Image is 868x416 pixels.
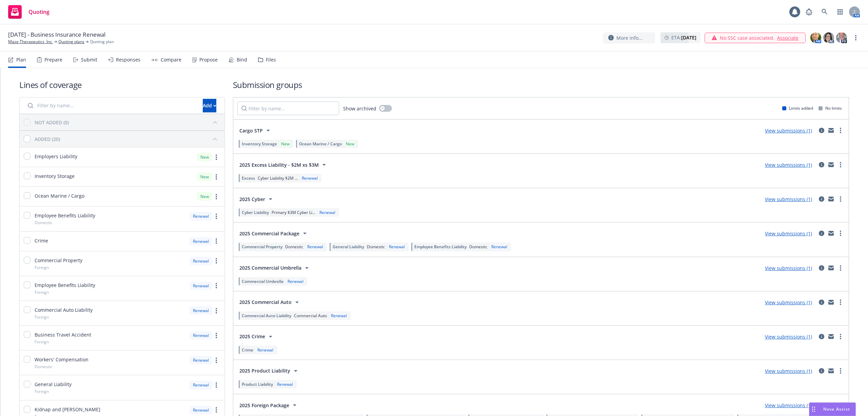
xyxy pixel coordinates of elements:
button: 2025 Commercial Package [237,227,311,240]
span: Employers Liability [35,153,77,160]
a: mail [827,161,835,169]
span: 2025 Product Liability [239,367,290,374]
div: Renewal [306,244,324,250]
a: circleInformation [817,161,826,169]
a: more [212,257,220,265]
span: General Liability [35,381,72,388]
span: More info... [616,34,643,41]
div: Limits added [782,105,813,111]
div: New [344,141,356,147]
div: Renewal [286,278,305,284]
div: Files [266,57,276,62]
span: Inventory Storage [242,141,277,147]
span: ETA : [671,34,696,41]
span: Inventory Storage [35,173,75,180]
span: 2025 Commercial Auto [239,299,292,306]
span: Domestic [367,244,385,250]
a: more [836,264,845,272]
input: Filter by name... [237,102,339,115]
input: Filter by name... [24,99,199,112]
span: Commercial Auto Liability [35,306,93,313]
span: Crime [35,237,48,244]
a: mail [827,195,835,203]
button: More info... [603,32,655,43]
span: Foreign [35,388,49,394]
a: View submissions (1) [765,265,812,271]
span: Workers' Compensation [35,356,88,363]
span: Ocean Marine / Cargo [35,192,84,199]
button: 2025 Crime [237,330,277,343]
a: mail [827,126,835,134]
div: Renewal [490,244,509,250]
img: photo [810,32,821,43]
span: Domestic [35,220,53,225]
a: mail [827,229,835,237]
button: NOT ADDED (0) [35,117,220,128]
button: Add [203,99,216,112]
div: Renewal [190,406,212,414]
a: more [212,381,220,389]
a: View submissions (1) [765,127,812,134]
div: New [280,141,291,147]
strong: [DATE] [681,34,696,41]
a: View submissions (1) [765,230,812,237]
span: Business Travel Accident [35,331,91,338]
a: circleInformation [817,195,826,203]
div: Renewal [190,282,212,290]
a: Search [818,5,831,19]
div: Renewal [190,356,212,364]
a: more [212,212,220,220]
a: Switch app [833,5,847,19]
a: Associate [777,34,798,41]
h1: Submission groups [233,79,849,90]
span: 2025 Crime [239,333,265,340]
button: 2025 Product Liability [237,364,302,378]
span: Show archived [343,105,376,112]
a: mail [827,367,835,375]
div: Prepare [44,57,62,62]
a: View submissions (1) [765,402,812,409]
span: Foreign [35,265,49,270]
div: Compare [161,57,181,62]
span: Commercial Property [35,257,82,264]
a: more [212,307,220,315]
div: New [197,192,212,201]
span: Cyber Liability $2M ... [258,175,298,181]
span: Cargo STP [239,127,263,134]
span: Foreign [35,339,49,345]
span: Employee Benefits Liability [414,244,467,250]
div: Propose [199,57,218,62]
div: Renewal [276,381,294,387]
span: Domestic [35,364,53,369]
span: Foreign [35,289,49,295]
a: more [212,406,220,414]
span: Employee Benefits Liability [35,212,95,219]
div: Submit [81,57,97,62]
span: Kidnap and [PERSON_NAME] [35,406,100,413]
a: circleInformation [817,126,826,134]
a: more [836,161,845,169]
span: Quoting plan [90,39,114,45]
a: View submissions (1) [765,196,812,202]
a: more [836,229,845,237]
a: more [836,298,845,306]
div: No limits [818,105,842,111]
div: New [197,173,212,181]
button: 2025 Excess Liability - $2M xs $3M [237,158,330,171]
div: Renewal [256,347,275,353]
span: Commercial Auto [294,313,327,319]
button: ADDED (20) [35,133,220,144]
span: Nova Assist [823,406,850,412]
a: more [836,126,845,134]
span: Employee Benefits Liability [35,282,95,289]
span: Primary $3M Cyber Li... [272,210,315,215]
a: more [212,193,220,201]
a: View submissions (1) [765,299,812,306]
a: circleInformation [817,264,826,272]
div: Renewal [190,212,212,220]
div: Responses [116,57,140,62]
span: Foreign [35,314,49,320]
button: 2025 Commercial Umbrella [237,261,313,275]
a: more [212,282,220,290]
a: more [212,173,220,181]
